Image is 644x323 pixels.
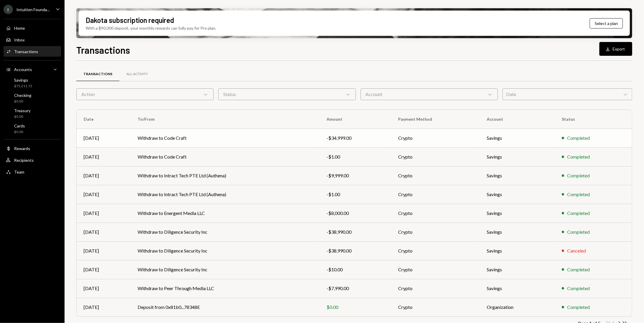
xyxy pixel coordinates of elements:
[14,129,25,134] div: $0.00
[77,110,131,129] th: Date
[126,72,148,77] div: All Activity
[4,23,61,33] a: Home
[391,166,480,185] td: Crypto
[76,67,119,82] a: Transactions
[391,260,480,279] td: Crypto
[567,247,586,254] div: Canceled
[131,223,320,241] td: Withdraw to Diligence Security Inc
[14,146,30,151] div: Rewards
[83,72,112,77] div: Transactions
[4,34,61,45] a: Inbox
[480,260,555,279] td: Savings
[131,147,320,166] td: Withdraw to Code Craft
[567,172,590,179] div: Completed
[4,143,61,154] a: Rewards
[76,44,130,56] h1: Transactions
[327,172,384,179] div: -$9,999.00
[327,134,384,142] div: -$34,999.00
[480,204,555,223] td: Savings
[84,172,124,179] div: [DATE]
[4,76,61,90] a: Savings$75,211.72
[391,223,480,241] td: Crypto
[119,67,155,82] a: All Activity
[131,298,320,317] td: Deposit from 0x81b0...78348E
[503,88,632,100] div: Date
[391,241,480,260] td: Crypto
[14,169,24,174] div: Team
[14,84,32,89] div: $75,211.72
[131,185,320,204] td: Withdraw to Intract Tech PTE Ltd (Authena)
[391,185,480,204] td: Crypto
[4,155,61,165] a: Recipients
[555,110,632,129] th: Status
[391,279,480,298] td: Crypto
[327,285,384,292] div: -$7,990.00
[327,304,384,311] div: $0.00
[567,153,590,160] div: Completed
[567,210,590,217] div: Completed
[361,88,498,100] div: Account
[14,26,25,31] div: Home
[4,64,61,75] a: Accounts
[16,7,50,12] div: Intuition Founda...
[84,228,124,235] div: [DATE]
[84,191,124,198] div: [DATE]
[480,166,555,185] td: Savings
[84,134,124,142] div: [DATE]
[480,298,555,317] td: Organization
[131,241,320,260] td: Withdraw to Diligence Security Inc
[14,158,34,163] div: Recipients
[131,279,320,298] td: Withdraw to Peer Through Media LLC
[131,204,320,223] td: Withdraw to Energent Media LLC
[14,67,32,72] div: Accounts
[14,114,31,119] div: $0.00
[84,210,124,217] div: [DATE]
[76,88,214,100] div: Action
[590,18,623,28] button: Select a plan
[4,5,13,14] div: I
[86,15,174,25] div: Dakota subscription required
[327,210,384,217] div: -$8,000.00
[84,285,124,292] div: [DATE]
[391,110,480,129] th: Payment Method
[4,106,61,120] a: Treasury$0.00
[14,37,25,42] div: Inbox
[86,25,216,31] div: With a $90,000 deposit, your monthly rewards can fully pay for Pro plan.
[218,88,356,100] div: Status
[391,298,480,317] td: Crypto
[131,260,320,279] td: Withdraw to Diligence Security Inc
[567,134,590,142] div: Completed
[480,147,555,166] td: Savings
[391,147,480,166] td: Crypto
[14,108,31,113] div: Treasury
[4,166,61,177] a: Team
[320,110,391,129] th: Amount
[567,191,590,198] div: Completed
[14,99,31,104] div: $0.00
[480,129,555,147] td: Savings
[14,78,32,83] div: Savings
[480,279,555,298] td: Savings
[480,185,555,204] td: Savings
[599,42,632,56] button: Export
[131,110,320,129] th: To/From
[4,122,61,136] a: Cards$0.00
[84,304,124,311] div: [DATE]
[327,191,384,198] div: -$1.00
[14,123,25,128] div: Cards
[327,247,384,254] div: -$38,990.00
[327,228,384,235] div: -$38,990.00
[567,304,590,311] div: Completed
[391,204,480,223] td: Crypto
[567,285,590,292] div: Completed
[84,247,124,254] div: [DATE]
[327,266,384,273] div: -$10.00
[14,93,31,98] div: Checking
[84,266,124,273] div: [DATE]
[14,49,38,54] div: Transactions
[480,110,555,129] th: Account
[567,228,590,235] div: Completed
[4,46,61,57] a: Transactions
[480,223,555,241] td: Savings
[391,129,480,147] td: Crypto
